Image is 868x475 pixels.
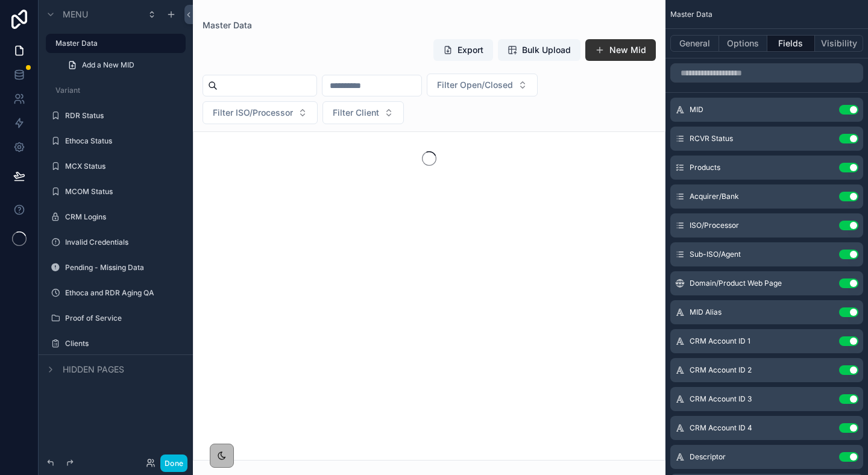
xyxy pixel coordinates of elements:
button: General [670,35,719,52]
button: Done [160,455,187,472]
span: Hidden pages [63,363,124,376]
span: ISO/Processor [690,221,739,230]
label: Master Data [55,39,178,48]
label: Ethoca and RDR Aging QA [65,288,178,298]
span: Products [690,163,720,172]
span: Master Data [670,10,712,19]
label: MCX Status [65,162,178,171]
label: Variant [55,86,178,95]
span: Descriptor [690,452,726,462]
span: MID Alias [690,307,722,317]
label: MCOM Status [65,187,178,197]
span: Sub-ISO/Agent [690,250,741,259]
span: Menu [63,8,88,20]
span: Acquirer/Bank [690,192,739,201]
span: MID [690,105,703,115]
label: Proof of Service [65,313,178,323]
button: Visibility [815,35,863,52]
span: CRM Account ID 2 [690,365,752,375]
label: Pending - Missing Data [65,263,178,272]
a: Add a New MID [60,55,186,75]
span: CRM Account ID 3 [690,394,752,404]
button: Fields [767,35,816,52]
label: Clients [65,339,178,348]
label: RDR Status [65,111,178,121]
label: Invalid Credentials [65,237,178,247]
span: CRM Account ID 1 [690,336,750,346]
label: Ethoca Status [65,136,178,146]
span: Domain/Product Web Page [690,278,782,288]
span: Add a New MID [82,60,134,70]
button: Options [719,35,767,52]
label: CRM Logins [65,212,178,222]
span: CRM Account ID 4 [690,423,752,433]
span: RCVR Status [690,134,733,143]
